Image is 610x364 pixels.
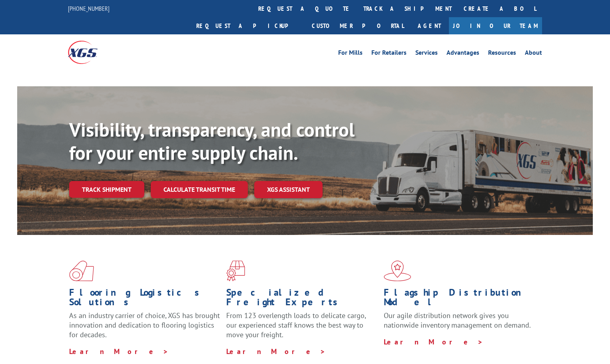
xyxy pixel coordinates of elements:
[151,181,248,198] a: Calculate transit time
[415,50,438,58] a: Services
[69,288,220,311] h1: Flooring Logistics Solutions
[68,4,110,12] a: [PHONE_NUMBER]
[69,181,144,198] a: Track shipment
[226,261,245,281] img: xgs-icon-focused-on-flooring-red
[384,311,531,330] span: Our agile distribution network gives you nationwide inventory management on demand.
[254,181,323,198] a: XGS ASSISTANT
[488,50,516,58] a: Resources
[384,288,535,311] h1: Flagship Distribution Model
[226,347,326,356] a: Learn More >
[69,117,355,165] b: Visibility, transparency, and control for your entire supply chain.
[190,17,306,34] a: Request a pickup
[306,17,410,34] a: Customer Portal
[384,261,411,281] img: xgs-icon-flagship-distribution-model-red
[226,311,377,346] p: From 123 overlength loads to delicate cargo, our experienced staff knows the best way to move you...
[371,50,407,58] a: For Retailers
[69,261,94,281] img: xgs-icon-total-supply-chain-intelligence-red
[410,17,449,34] a: Agent
[384,337,483,346] a: Learn More >
[449,17,542,34] a: Join Our Team
[69,311,220,339] span: As an industry carrier of choice, XGS has brought innovation and dedication to flooring logistics...
[226,288,377,311] h1: Specialized Freight Experts
[447,50,479,58] a: Advantages
[69,347,169,356] a: Learn More >
[338,50,363,58] a: For Mills
[525,50,542,58] a: About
